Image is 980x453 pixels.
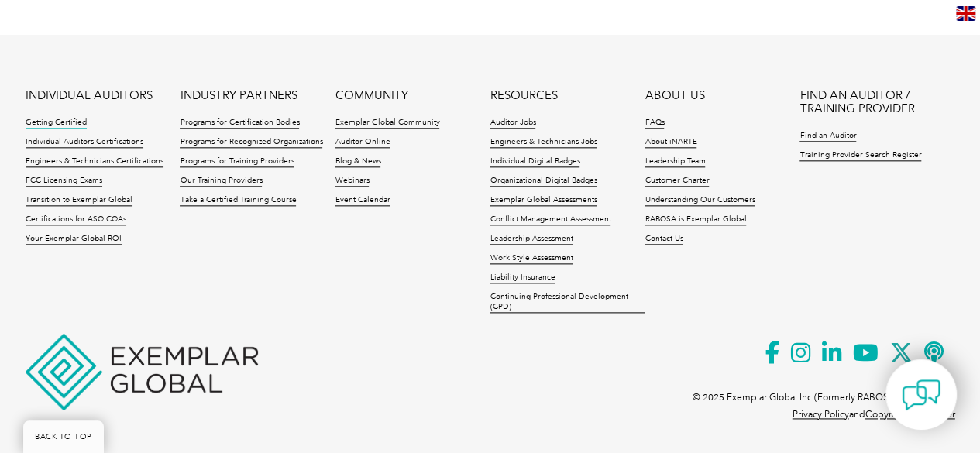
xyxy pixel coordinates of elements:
img: contact-chat.png [902,376,940,414]
a: ABOUT US [645,89,704,102]
a: Programs for Certification Bodies [180,118,299,129]
a: Auditor Online [335,137,390,148]
a: FIND AN AUDITOR / TRAINING PROVIDER [799,89,954,115]
a: Programs for Recognized Organizations [180,137,322,148]
a: Organizational Digital Badges [490,176,597,187]
a: Engineers & Technicians Jobs [490,137,597,148]
p: © 2025 Exemplar Global Inc (Formerly RABQSA International). [693,389,955,406]
a: Exemplar Global Assessments [490,195,597,206]
a: Individual Digital Badges [490,156,579,167]
a: Your Exemplar Global ROI [26,234,122,245]
a: Certifications for ASQ CQAs [26,214,126,225]
a: Copyright Disclaimer [865,409,955,420]
a: Conflict Management Assessment [490,214,610,225]
p: and [793,406,955,423]
a: BACK TO TOP [23,420,104,453]
a: Leadership Assessment [490,234,573,245]
img: en [956,6,975,21]
img: Exemplar Global [26,334,258,410]
a: Our Training Providers [180,176,262,187]
a: Understanding Our Customers [645,195,755,206]
a: RABQSA is Exemplar Global [645,214,746,225]
a: INDUSTRY PARTNERS [180,89,297,102]
a: Programs for Training Providers [180,156,294,167]
a: Getting Certified [26,118,87,129]
a: RESOURCES [490,89,557,102]
a: Contact Us [645,234,683,245]
a: Liability Insurance [490,273,555,283]
a: Find an Auditor [799,131,856,142]
a: Leadership Team [645,156,705,167]
a: Continuing Professional Development (CPD) [490,292,645,313]
a: Blog & News [335,156,380,167]
a: Training Provider Search Register [799,150,921,161]
a: Customer Charter [645,176,709,187]
a: Exemplar Global Community [335,118,439,129]
a: Take a Certified Training Course [180,195,296,206]
a: FCC Licensing Exams [26,176,102,187]
a: About iNARTE [645,137,696,148]
a: FAQs [645,118,664,129]
a: Event Calendar [335,195,390,206]
a: Auditor Jobs [490,118,535,129]
a: Work Style Assessment [490,253,573,264]
a: INDIVIDUAL AUDITORS [26,89,153,102]
a: Transition to Exemplar Global [26,195,132,206]
a: Individual Auditors Certifications [26,137,143,148]
a: Engineers & Technicians Certifications [26,156,163,167]
a: Webinars [335,176,369,187]
a: COMMUNITY [335,89,407,102]
a: Privacy Policy [793,409,849,420]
